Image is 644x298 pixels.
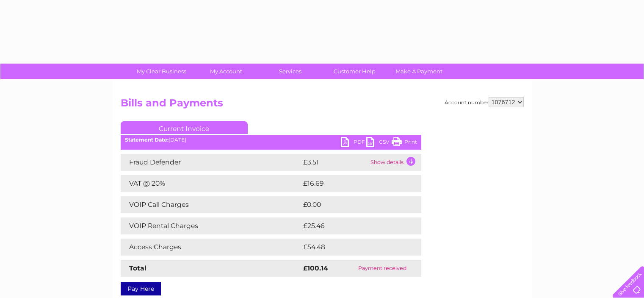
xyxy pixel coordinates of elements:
a: Current Invoice [121,121,248,134]
td: VAT @ 20% [121,175,301,192]
td: £54.48 [301,239,405,256]
a: PDF [341,137,366,149]
strong: £100.14 [303,264,328,272]
a: My Clear Business [127,64,196,79]
td: Payment received [344,260,421,277]
div: Account number [445,97,524,107]
td: VOIP Call Charges [121,196,301,213]
td: £3.51 [301,154,368,171]
div: [DATE] [121,137,421,143]
strong: Total [129,264,146,272]
td: £25.46 [301,217,404,234]
a: Print [392,137,417,149]
a: Pay Here [121,282,161,295]
td: £16.69 [301,175,404,192]
a: CSV [366,137,392,149]
h2: Bills and Payments [121,97,524,113]
td: Show details [368,154,421,171]
a: My Account [191,64,261,79]
a: Customer Help [320,64,390,79]
a: Services [255,64,325,79]
td: Access Charges [121,239,301,256]
td: Fraud Defender [121,154,301,171]
td: VOIP Rental Charges [121,217,301,234]
b: Statement Date: [125,136,169,143]
a: Make A Payment [384,64,454,79]
td: £0.00 [301,196,402,213]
